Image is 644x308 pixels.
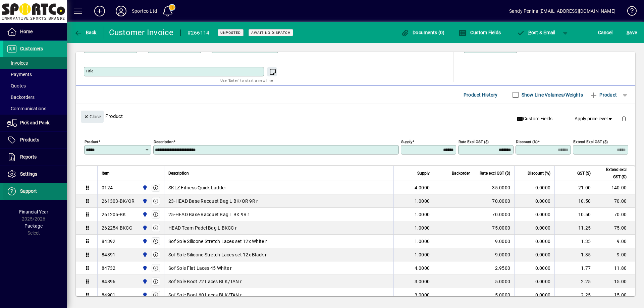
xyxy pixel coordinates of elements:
span: Invoices [7,60,28,66]
td: 10.50 [554,208,595,221]
span: Customers [20,46,43,51]
span: Sof Sole Boot 60 Laces BLK/TAN r [168,292,242,298]
div: 5.0000 [478,278,510,285]
td: 0.0000 [514,194,554,208]
button: Documents (0) [399,26,446,39]
span: Sof Sole Silicone Stretch Laces set 12x Black r [168,251,267,258]
span: Close [84,111,101,122]
button: Add [89,5,110,17]
span: Apply price level [575,115,613,122]
button: Post & Email [513,26,559,39]
span: P [528,30,531,35]
app-page-header-button: Delete [616,116,632,122]
div: 261205-BK [102,211,126,218]
div: Sportco Ltd [132,6,157,16]
div: 84732 [102,265,115,271]
div: 84901 [102,292,115,298]
td: 0.0000 [514,248,554,261]
span: Product [590,89,617,100]
td: 2.25 [554,288,595,302]
td: 0.0000 [514,275,554,288]
span: Sportco Ltd Warehouse [141,238,148,245]
span: Settings [20,171,37,177]
mat-label: Description [154,139,173,144]
button: Close [81,111,104,123]
td: 70.00 [595,194,635,208]
a: Payments [3,69,67,80]
span: Financial Year [19,209,48,214]
td: 15.00 [595,275,635,288]
button: Product [586,89,620,101]
button: Profile [110,5,132,17]
div: 5.0000 [478,292,510,298]
span: Sportco Ltd Warehouse [141,291,148,299]
div: 261303-BK/OR [102,198,135,204]
div: 75.0000 [478,225,510,231]
a: Products [3,132,67,148]
td: 11.25 [554,221,595,235]
span: Pick and Pack [20,120,49,125]
td: 140.00 [595,181,635,194]
span: Backorder [452,170,470,177]
span: Description [168,170,189,177]
a: Support [3,183,67,200]
div: 262254-BKCC [102,225,132,231]
button: Apply price level [572,113,616,125]
button: Custom Fields [514,113,555,125]
span: Sof Sole Boot 72 Laces BLK/TAN r [168,278,242,285]
td: 75.00 [595,221,635,235]
app-page-header-button: Back [67,26,104,39]
td: 0.0000 [514,261,554,275]
span: ave [627,27,637,38]
span: Back [74,30,97,35]
td: 9.00 [595,235,635,248]
mat-label: Discount (%) [516,139,538,144]
span: 3.0000 [415,278,430,285]
div: Customer Invoice [109,27,174,38]
div: 9.0000 [478,251,510,258]
span: 1.0000 [415,251,430,258]
td: 1.35 [554,248,595,261]
a: Backorders [3,91,67,103]
span: Support [20,188,37,194]
td: 0.0000 [514,221,554,235]
div: 9.0000 [478,238,510,245]
mat-label: Product [85,139,98,144]
a: Communications [3,103,67,114]
a: Reports [3,149,67,166]
div: Sandy Penina [EMAIL_ADDRESS][DOMAIN_NAME] [509,6,615,16]
div: 84391 [102,251,115,258]
a: Invoices [3,57,67,69]
td: 2.25 [554,275,595,288]
span: Supply [417,170,430,177]
span: Communications [7,106,46,111]
span: Backorders [7,95,35,100]
span: Quotes [7,83,26,88]
span: Home [20,29,33,34]
td: 0.0000 [514,288,554,302]
span: 4.0000 [415,184,430,191]
button: Back [72,26,98,39]
mat-label: Rate excl GST ($) [459,139,489,144]
td: 1.77 [554,261,595,275]
span: Sportco Ltd Warehouse [141,197,148,205]
span: S [627,30,629,35]
mat-label: Supply [401,139,412,144]
span: Discount (%) [528,170,550,177]
span: Product History [464,89,498,100]
td: 1.35 [554,235,595,248]
button: Save [625,26,639,39]
span: 1.0000 [415,198,430,204]
div: #266114 [187,27,210,38]
td: 0.0000 [514,181,554,194]
span: Reports [20,154,37,160]
span: 3.0000 [415,292,430,298]
a: Knowledge Base [622,1,636,23]
a: Quotes [3,80,67,91]
span: ost & Email [517,30,555,35]
span: HEAD Team Padel Bag L BKCC r [168,225,237,231]
span: SKLZ Fitness Quick Ladder [168,184,226,191]
span: Custom Fields [517,115,552,122]
div: 84392 [102,238,115,245]
app-page-header-button: Close [79,113,105,119]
